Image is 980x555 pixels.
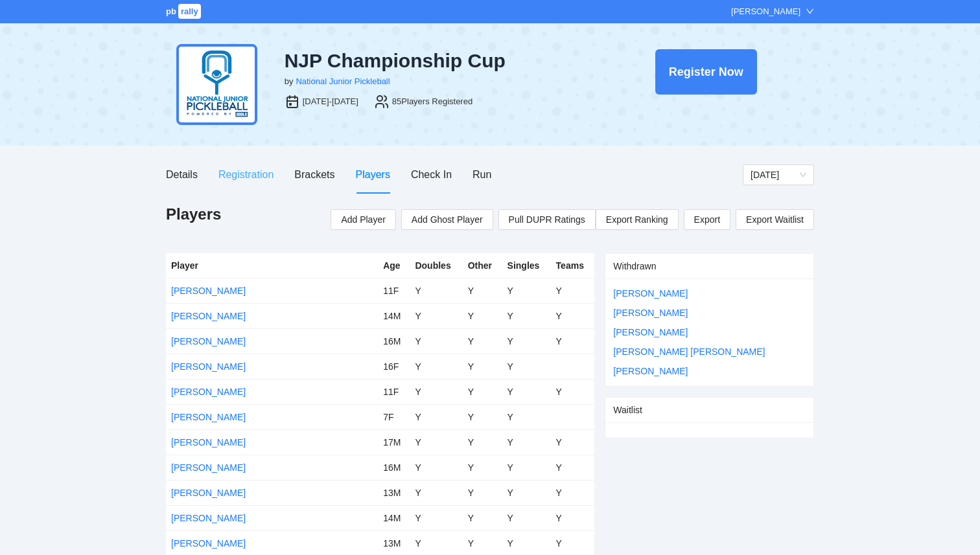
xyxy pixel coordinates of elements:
a: [PERSON_NAME] [PERSON_NAME] [613,346,765,357]
td: Y [410,480,462,505]
div: Details [166,166,198,183]
a: [PERSON_NAME] [171,437,246,447]
td: 11F [378,278,410,303]
div: Player [171,258,373,273]
a: [PERSON_NAME] [171,361,246,372]
a: [PERSON_NAME] [171,286,246,296]
td: Y [463,455,502,480]
span: Export [694,210,720,229]
button: Add Ghost Player [401,209,493,230]
button: Add Player [331,209,395,230]
a: Export [684,209,730,230]
a: Export Ranking [596,209,679,230]
td: Y [410,303,462,328]
a: [PERSON_NAME] [171,513,246,523]
a: [PERSON_NAME] [613,327,688,337]
div: [DATE]-[DATE] [303,95,358,108]
td: Y [502,480,551,505]
a: [PERSON_NAME] [613,308,688,318]
td: Y [551,480,595,505]
a: pbrally [166,6,203,16]
a: [PERSON_NAME] [613,288,688,299]
td: Y [463,303,502,328]
td: 16F [378,354,410,379]
span: Pull DUPR Ratings [509,212,585,227]
td: Y [410,328,462,354]
a: National Junior Pickleball [296,76,390,86]
td: Y [551,505,595,530]
div: [PERSON_NAME] [731,5,800,18]
td: 16M [378,455,410,480]
a: [PERSON_NAME] [171,336,246,346]
div: Singles [507,258,546,273]
a: [PERSON_NAME] [171,488,246,498]
span: Add Ghost Player [412,212,483,227]
td: Y [410,354,462,379]
span: pb [166,6,176,16]
td: Y [502,429,551,455]
td: Y [410,404,462,429]
td: Y [551,328,595,354]
td: Y [551,303,595,328]
div: Doubles [415,258,457,273]
span: Add Player [341,212,385,227]
td: Y [463,328,502,354]
td: Y [410,505,462,530]
a: [PERSON_NAME] [613,366,688,376]
td: Y [551,278,595,303]
td: Y [502,379,551,404]
button: Pull DUPR Ratings [498,209,596,230]
td: Y [502,505,551,530]
div: 85 Players Registered [392,95,472,108]
div: Players [356,166,390,183]
span: Export Ranking [606,210,668,229]
td: Y [502,455,551,480]
td: Y [551,455,595,480]
a: Export Waitlist [736,209,814,230]
a: [PERSON_NAME] [171,538,246,549]
td: Y [410,379,462,404]
td: Y [410,429,462,455]
h1: Players [166,204,221,225]
td: Y [463,379,502,404]
span: down [806,7,814,16]
div: Other [468,258,497,273]
td: Y [410,455,462,480]
div: Check In [411,166,452,183]
td: 14M [378,303,410,328]
td: Y [551,379,595,404]
td: Y [502,278,551,303]
div: by [285,75,294,88]
a: [PERSON_NAME] [171,412,246,422]
div: Waitlist [613,398,806,422]
td: Y [502,303,551,328]
td: 17M [378,429,410,455]
div: Registration [218,166,274,183]
td: 16M [378,328,410,354]
div: Brackets [294,166,334,183]
a: [PERSON_NAME] [171,462,246,473]
td: 7F [378,404,410,429]
span: rally [178,4,201,19]
td: Y [502,404,551,429]
td: Y [410,278,462,303]
td: Y [463,429,502,455]
td: Y [463,354,502,379]
span: Export Waitlist [746,210,804,229]
td: Y [502,328,551,354]
td: Y [463,404,502,429]
td: Y [463,480,502,505]
td: 11F [378,379,410,404]
span: Thursday [751,165,806,185]
td: Y [463,505,502,530]
div: Teams [556,258,590,273]
td: Y [502,354,551,379]
td: Y [463,278,502,303]
div: Run [472,166,491,183]
div: Age [383,258,404,273]
td: Y [551,429,595,455]
div: NJP Championship Cup [285,49,588,73]
div: Withdrawn [613,254,806,278]
a: [PERSON_NAME] [171,311,246,321]
a: [PERSON_NAME] [171,387,246,397]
